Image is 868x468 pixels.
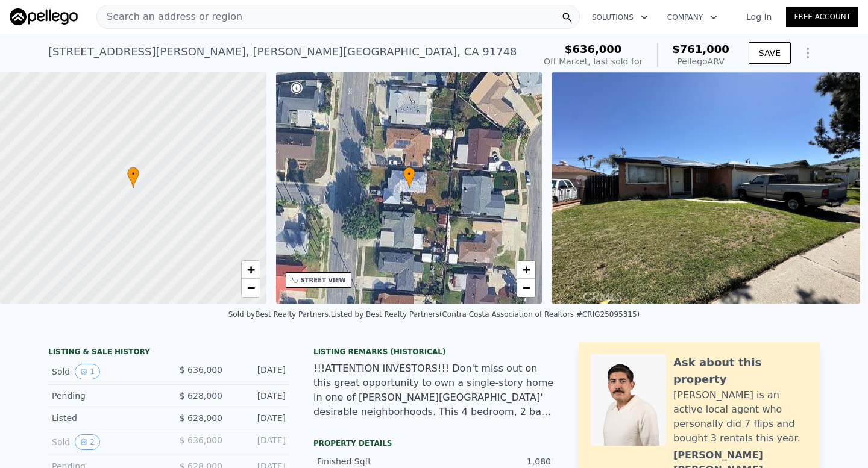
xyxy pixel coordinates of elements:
span: + [247,262,254,277]
div: [DATE] [232,412,286,424]
a: Zoom out [517,279,535,297]
div: Listed by Best Realty Partners (Contra Costa Association of Realtors #CRIG25095315) [331,310,640,319]
a: Zoom out [242,279,260,297]
div: Listed [52,412,159,424]
button: SAVE [749,42,791,64]
span: − [523,280,530,295]
span: $ 636,000 [180,365,222,375]
div: [PERSON_NAME] is an active local agent who personally did 7 flips and bought 3 rentals this year. [673,388,808,446]
div: STREET VIEW [301,276,346,285]
img: Sale: 166155745 Parcel: 45808883 [552,72,860,304]
div: Off Market, last sold for [544,55,643,67]
a: Zoom in [517,261,535,279]
button: Company [658,7,727,28]
div: Property details [313,438,555,448]
button: View historical data [75,364,100,379]
img: Pellego [10,8,78,25]
span: $761,000 [672,43,729,55]
div: Sold [52,434,159,450]
span: $ 628,000 [180,391,222,401]
div: [DATE] [232,364,286,379]
button: View historical data [75,434,100,450]
div: Sold by Best Realty Partners . [228,310,331,319]
span: − [247,280,254,295]
div: [DATE] [232,390,286,402]
div: Finished Sqft [317,455,434,467]
span: $636,000 [565,43,622,55]
div: Ask about this property [673,354,808,388]
div: Pending [52,390,159,402]
div: • [127,167,139,188]
span: • [403,169,415,179]
div: LISTING & SALE HISTORY [48,347,289,359]
div: [STREET_ADDRESS][PERSON_NAME] , [PERSON_NAME][GEOGRAPHIC_DATA] , CA 91748 [48,43,517,60]
div: • [403,167,415,188]
div: [DATE] [232,434,286,450]
a: Zoom in [242,261,260,279]
span: $ 636,000 [180,435,222,445]
div: 1,080 [434,455,551,467]
div: Pellego ARV [672,55,729,67]
div: Listing Remarks (Historical) [313,347,555,357]
div: !!!ATTENTION INVESTORS!!! Don't miss out on this great opportunity to own a single-story home in ... [313,361,555,419]
button: Show Options [796,41,820,65]
button: Solutions [582,7,658,28]
a: Free Account [786,7,858,27]
span: • [127,169,139,179]
span: $ 628,000 [180,413,222,423]
div: Sold [52,364,159,379]
span: + [523,262,530,277]
a: Log In [732,11,786,23]
span: Search an address or region [97,10,242,24]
